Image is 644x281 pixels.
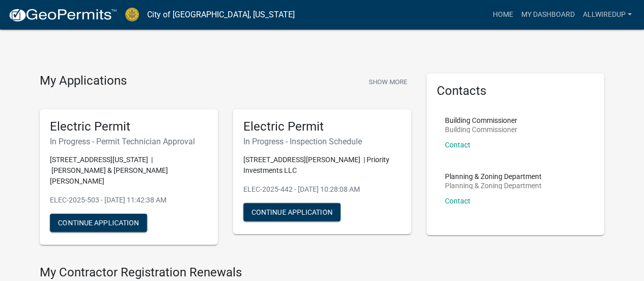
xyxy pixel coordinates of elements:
h6: In Progress - Inspection Schedule [243,137,401,146]
button: Continue Application [243,203,341,221]
a: Contact [445,141,470,149]
a: My Dashboard [517,5,579,24]
a: Allwiredup [579,5,636,24]
a: Contact [445,197,470,205]
button: Show More [365,73,411,90]
p: Building Commissioner [445,126,517,133]
p: ELEC-2025-503 - [DATE] 11:42:38 AM [50,195,208,206]
h4: My Applications [40,73,127,89]
p: Planning & Zoning Department [445,173,542,180]
p: Planning & Zoning Department [445,182,542,189]
img: City of Jeffersonville, Indiana [125,8,139,21]
a: Home [489,5,517,24]
h5: Electric Permit [243,119,401,134]
h6: In Progress - Permit Technician Approval [50,137,208,146]
p: [STREET_ADDRESS][PERSON_NAME] | Priority Investments LLC [243,155,401,176]
h4: My Contractor Registration Renewals [40,265,411,280]
h5: Contacts [437,84,595,98]
p: ELEC-2025-442 - [DATE] 10:28:08 AM [243,184,401,195]
a: City of [GEOGRAPHIC_DATA], [US_STATE] [147,6,295,23]
p: Building Commissioner [445,117,517,124]
p: [STREET_ADDRESS][US_STATE] | [PERSON_NAME] & [PERSON_NAME] [PERSON_NAME] [50,155,208,187]
button: Continue Application [50,214,147,232]
h5: Electric Permit [50,119,208,134]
